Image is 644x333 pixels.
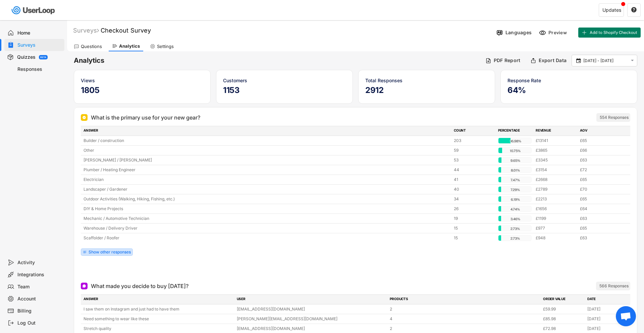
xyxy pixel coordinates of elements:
[583,57,628,64] input: Select Date Range
[500,235,531,241] div: 2.73%
[580,177,620,183] div: £65
[580,196,620,202] div: £65
[500,157,531,163] div: 9.65%
[580,206,620,212] div: £64
[84,316,233,322] div: Need something to wear like these
[631,7,637,13] text: 
[84,306,233,312] div: I saw them on Instagram and just had to have them
[73,27,99,34] div: Surveys
[17,272,62,278] div: Integrations
[536,186,576,192] div: £2789
[84,225,450,231] div: Warehouse / Delivery Driver
[81,85,204,95] h5: 1805
[390,316,539,322] div: 4
[119,43,140,49] div: Analytics
[237,316,386,322] div: [PERSON_NAME][EMAIL_ADDRESS][DOMAIN_NAME]
[84,147,450,153] div: Other
[587,296,628,302] div: DATE
[580,225,620,231] div: £65
[390,326,539,332] div: 2
[500,167,531,173] div: 8.01%
[10,3,57,17] img: userloop-logo-01.svg
[507,85,630,95] h5: 64%
[84,177,450,183] div: Electrician
[580,157,620,163] div: £63
[82,284,86,288] img: Open Ended
[454,177,494,183] div: 41
[454,206,494,212] div: 26
[536,235,576,241] div: £948
[82,115,86,120] img: Single Select
[629,58,635,63] button: 
[237,296,386,302] div: USER
[454,128,494,134] div: COUNT
[500,177,531,183] div: 7.47%
[587,306,628,312] div: [DATE]
[580,186,620,192] div: £70
[536,167,576,173] div: £3154
[536,138,576,144] div: £13141
[84,186,450,192] div: Landscaper / Gardener
[17,320,62,326] div: Log Out
[536,147,576,153] div: £3865
[580,138,620,144] div: £65
[89,250,131,254] div: Show other responses
[84,138,450,144] div: Builder / construction
[81,44,102,49] div: Questions
[17,30,62,36] div: Home
[575,58,582,64] button: 
[157,44,174,49] div: Settings
[84,326,233,332] div: Stretch quality
[17,54,36,60] div: Quizzes
[237,326,386,332] div: [EMAIL_ADDRESS][DOMAIN_NAME]
[500,206,531,212] div: 4.74%
[17,259,62,266] div: Activity
[496,29,503,36] img: Language%20Icon.svg
[223,85,346,95] h5: 1153
[590,31,637,35] span: Add to Shopify Checkout
[84,296,233,302] div: ANSWER
[505,30,532,36] div: Languages
[40,56,46,58] div: BETA
[84,235,450,241] div: Scaffolder / Roofer
[500,138,531,144] div: 36.98%
[587,326,628,332] div: [DATE]
[237,306,386,312] div: [EMAIL_ADDRESS][DOMAIN_NAME]
[580,216,620,222] div: £63
[390,296,539,302] div: PRODUCTS
[454,235,494,241] div: 15
[543,306,583,312] div: £59.99
[101,27,151,34] font: Checkout Survey
[600,115,629,120] div: 554 Responses
[454,138,494,144] div: 203
[500,187,531,193] div: 7.29%
[536,157,576,163] div: £3345
[84,157,450,163] div: [PERSON_NAME] / [PERSON_NAME]
[500,148,531,154] div: 10.75%
[17,66,62,73] div: Responses
[580,167,620,173] div: £72
[539,57,567,63] div: Export Data
[498,128,532,134] div: PERCENTAGE
[91,282,189,290] div: What made you decide to buy [DATE]?
[84,128,450,134] div: ANSWER
[500,216,531,222] div: 3.46%
[454,216,494,222] div: 19
[631,7,637,13] button: 
[576,57,581,63] text: 
[500,196,531,202] div: 6.19%
[91,113,200,122] div: What is the primary use for your new gear?
[578,28,641,38] button: Add to Shopify Checkout
[536,216,576,222] div: £1199
[454,196,494,202] div: 34
[17,42,62,48] div: Surveys
[454,157,494,163] div: 53
[616,306,636,326] div: Open chat
[543,316,583,322] div: £85.98
[365,77,488,84] div: Total Responses
[599,283,629,289] div: 566 Responses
